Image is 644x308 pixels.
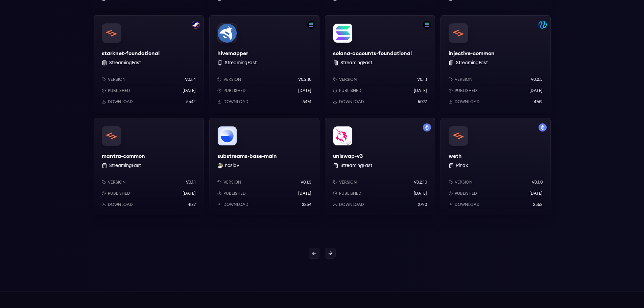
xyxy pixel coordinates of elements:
[192,21,200,29] img: Filter by starknet network
[455,99,480,104] p: Download
[223,191,246,196] p: Published
[533,202,543,207] p: 2552
[440,15,551,113] a: Filter by injective-mainnet networkinjective-commoninjective-common StreamingFastVersionv0.2.5Pub...
[209,118,319,215] a: substreams-base-mainsubstreams-base-mainnoslav noslavVersionv0.1.3Published[DATE]Download3264
[539,21,547,29] img: Filter by injective-mainnet network
[223,77,241,82] p: Version
[185,77,196,82] p: v0.1.4
[455,180,473,185] p: Version
[339,180,357,185] p: Version
[456,60,488,66] button: StreamingFast
[183,88,196,93] p: [DATE]
[223,202,248,207] p: Download
[108,99,133,104] p: Download
[539,123,547,132] img: Filter by mainnet network
[340,60,372,66] button: StreamingFast
[423,123,431,132] img: Filter by mainnet network
[223,88,246,93] p: Published
[339,191,361,196] p: Published
[109,60,141,66] button: StreamingFast
[109,162,141,169] button: StreamingFast
[531,77,543,82] p: v0.2.5
[418,99,427,104] p: 5027
[303,99,311,104] p: 5474
[414,191,427,196] p: [DATE]
[108,77,126,82] p: Version
[339,77,357,82] p: Version
[298,77,311,82] p: v0.2.10
[225,162,239,169] button: noslav
[186,99,196,104] p: 5642
[339,202,364,207] p: Download
[108,202,133,207] p: Download
[325,15,435,113] a: Filter by solana-accounts-mainnet networksolana-accounts-foundationalsolana-accounts-foundational...
[417,77,427,82] p: v0.1.1
[414,180,427,185] p: v0.2.10
[529,88,543,93] p: [DATE]
[418,202,427,207] p: 2790
[188,202,196,207] p: 4187
[302,202,311,207] p: 3264
[298,191,311,196] p: [DATE]
[209,15,319,113] a: Filter by solana networkhivemapperhivemapper StreamingFastVersionv0.2.10Published[DATE]Download5474
[455,202,480,207] p: Download
[223,180,241,185] p: Version
[455,88,477,93] p: Published
[339,99,364,104] p: Download
[108,88,130,93] p: Published
[340,162,372,169] button: StreamingFast
[298,88,311,93] p: [DATE]
[325,118,435,215] a: Filter by mainnet networkuniswap-v3uniswap-v3 StreamingFastVersionv0.2.10Published[DATE]Download2790
[339,88,361,93] p: Published
[301,180,311,185] p: v0.1.3
[183,191,196,196] p: [DATE]
[455,191,477,196] p: Published
[108,191,130,196] p: Published
[223,99,248,104] p: Download
[532,180,543,185] p: v0.1.0
[94,15,204,113] a: Filter by starknet networkstarknet-foundationalstarknet-foundational StreamingFastVersionv0.1.4Pu...
[94,118,204,215] a: mantra-commonmantra-common StreamingFastVersionv0.1.1Published[DATE]Download4187
[440,118,551,215] a: Filter by mainnet networkwethweth PinaxVersionv0.1.0Published[DATE]Download2552
[423,21,431,29] img: Filter by solana-accounts-mainnet network
[455,77,473,82] p: Version
[414,88,427,93] p: [DATE]
[186,180,196,185] p: v0.1.1
[456,162,468,169] button: Pinax
[529,191,543,196] p: [DATE]
[534,99,543,104] p: 4769
[307,21,315,29] img: Filter by solana network
[108,180,126,185] p: Version
[225,60,257,66] button: StreamingFast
